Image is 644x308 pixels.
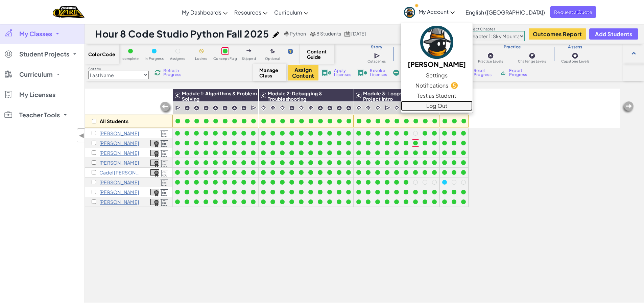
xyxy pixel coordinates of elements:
[346,105,352,111] img: IconPracticeLevel.svg
[232,105,237,111] img: IconPracticeLevel.svg
[194,105,199,111] img: IconPracticeLevel.svg
[310,31,316,37] img: MultipleUsers.png
[213,105,218,111] img: IconPracticeLevel.svg
[159,101,173,115] img: Arrow_Left_Inactive.png
[401,80,473,91] a: Notifications5
[284,31,289,37] img: python.png
[242,57,256,61] span: Skipped
[53,5,84,19] img: Home
[272,31,279,38] img: iconPencil.svg
[500,70,506,76] img: IconArchive.svg
[529,52,535,59] img: IconChallengeLevel.svg
[554,44,597,50] h3: Assess
[572,52,578,59] img: IconCapstoneLevel.svg
[401,91,473,101] a: Test as Student
[95,27,269,40] h1: Hour 8 Code Studio Python Fall 2025
[19,112,60,118] span: Teacher Tools
[595,31,632,37] span: Add Students
[150,159,159,166] a: View Course Completion Certificate
[241,105,247,111] img: IconPracticeLevel.svg
[259,67,279,78] span: Manage Class
[222,105,228,111] img: IconPracticeLevel.svg
[518,60,546,63] span: Challenge Levels
[451,82,457,89] span: 5
[100,118,128,124] p: All Students
[203,105,209,111] img: IconPracticeLevel.svg
[160,179,168,187] img: Licensed
[466,9,545,16] span: English ([GEOGRAPHIC_DATA])
[246,49,252,52] img: IconSkippedLevel.svg
[99,189,139,195] p: Joseph Nguyen
[471,44,554,50] h3: Practice
[550,6,596,18] a: Request a Quote
[462,3,548,21] a: English ([GEOGRAPHIC_DATA])
[150,168,159,176] a: View Course Completion Certificate
[420,26,453,59] img: avatar
[122,57,139,61] span: complete
[88,66,149,72] label: Sort by
[401,101,473,111] a: Log Out
[19,92,55,98] span: My Licenses
[182,9,221,16] span: My Dashboards
[195,57,208,61] span: Locked
[160,130,168,138] img: Licensed
[385,104,391,111] img: IconCutscene.svg
[290,30,306,37] span: Python
[374,52,381,60] img: IconCutscene.svg
[363,90,431,102] span: Module 3: Loops & Capstone Project Intro
[404,7,415,18] img: avatar
[19,51,69,57] span: Student Projects
[327,105,333,111] img: IconPracticeLevel.svg
[529,28,586,40] button: Outcomes Report
[160,199,168,206] img: Licensed
[53,5,84,19] a: Ozaria by CodeCombat logo
[621,101,635,114] img: Arrow_Left_Inactive.png
[99,160,139,165] p: Chloe Ma
[365,104,372,111] img: IconInteractive.svg
[360,44,393,50] h3: Story
[321,70,332,76] img: IconLicenseApply.svg
[19,71,53,77] span: Curriculum
[99,150,139,156] p: William Hines
[308,104,314,111] img: IconInteractive.svg
[150,140,159,147] img: certificate-icon.png
[288,49,293,54] img: IconHint.svg
[334,69,351,77] span: Apply Licenses
[79,131,85,140] span: ◀
[175,104,182,111] img: IconCutscene.svg
[178,3,231,21] a: My Dashboards
[401,70,473,80] a: Settings
[478,60,503,63] span: Practice Levels
[160,189,168,196] img: Licensed
[150,150,159,157] img: certificate-icon.png
[265,57,280,61] span: Optional
[150,198,159,206] a: View Course Completion Certificate
[170,57,186,61] span: Assigned
[99,180,139,185] p: Blair Morrison
[367,60,386,63] span: Cutscenes
[184,105,190,111] img: IconPracticeLevel.svg
[234,9,261,16] span: Resources
[213,57,237,61] span: Concept Flag
[298,104,305,111] img: IconCinematic.svg
[145,57,164,61] span: In Progress
[163,69,184,77] span: Refresh Progress
[415,81,448,90] span: Notifications
[274,9,302,16] span: Curriculum
[351,30,366,37] span: [DATE]
[375,104,381,111] img: IconCinematic.svg
[182,90,257,102] span: Module 1: Algorithms & Problem Solving
[561,60,589,63] span: Capstone Levels
[336,105,342,111] img: IconPracticeLevel.svg
[270,49,275,54] img: IconOptionalLevel.svg
[356,104,362,111] img: IconCinematic.svg
[88,51,115,57] span: Color Code
[589,28,638,40] button: Add Students
[289,105,295,111] img: IconPracticeLevel.svg
[150,149,159,157] a: View Course Completion Certificate
[370,69,387,77] span: Revoke Licenses
[357,70,367,76] img: IconLicenseRevoke.svg
[509,69,530,77] span: Export Progress
[160,169,168,177] img: Licensed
